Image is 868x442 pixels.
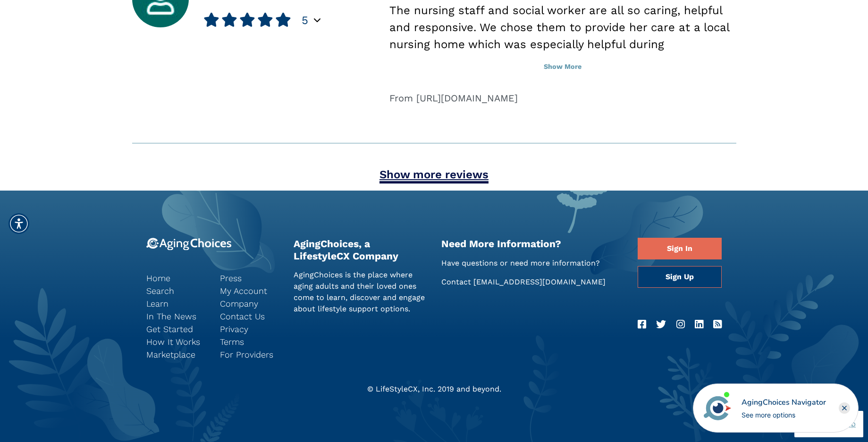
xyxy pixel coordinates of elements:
[638,266,722,288] a: Sign Up
[389,91,736,105] div: From [URL][DOMAIN_NAME]
[146,323,206,335] a: Get Started
[220,284,279,297] a: My Account
[742,397,826,408] div: AgingChoices Navigator
[146,297,206,310] a: Learn
[220,272,279,284] a: Press
[389,57,736,77] button: Show More
[146,348,206,361] a: Marketplace
[220,335,279,348] a: Terms
[139,384,729,395] div: © LifeStyleCX, Inc. 2019 and beyond.
[146,284,206,297] a: Search
[294,269,427,315] p: AgingChoices is the place where aging adults and their loved ones come to learn, discover and eng...
[146,238,232,250] img: 9-logo.svg
[638,238,722,259] a: Sign In
[742,410,826,420] div: See more options
[713,317,722,332] a: RSS Feed
[294,238,427,261] h2: AgingChoices, a LifestyleCX Company
[701,392,733,424] img: avatar
[676,317,685,332] a: Instagram
[146,310,206,323] a: In The News
[146,335,206,348] a: How It Works
[473,277,606,286] a: [EMAIL_ADDRESS][DOMAIN_NAME]
[302,13,308,27] span: 5
[441,238,624,250] h2: Need More Information?
[441,258,624,269] p: Have questions or need more information?
[220,323,279,335] a: Privacy
[8,213,29,234] div: Accessibility Menu
[441,276,624,288] p: Contact
[839,402,850,414] div: Close
[220,348,279,361] a: For Providers
[314,15,320,26] div: Popover trigger
[656,317,666,332] a: Twitter
[220,310,279,323] a: Contact Us
[638,317,646,332] a: Facebook
[146,272,206,284] a: Home
[220,297,279,310] a: Company
[379,168,489,183] a: Show more reviews
[695,317,703,332] a: LinkedIn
